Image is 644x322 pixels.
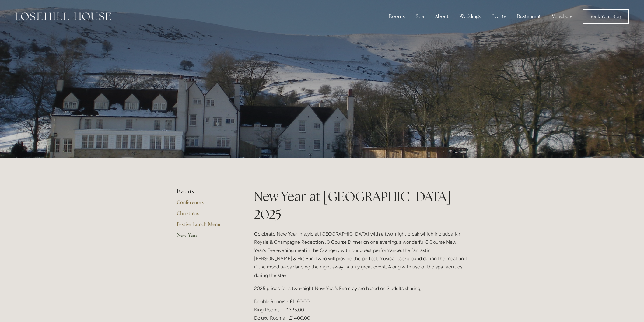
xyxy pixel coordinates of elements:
[384,10,410,23] div: Rooms
[254,230,467,279] p: Celebrate New Year in style at [GEOGRAPHIC_DATA] with a two-night break which includes, Kir Royal...
[177,187,235,195] li: Events
[254,284,467,292] p: 2025 prices for a two-night New Year’s Eve stay are based on 2 adults sharing;
[15,12,111,20] img: Losehill House
[177,232,235,243] a: New Year
[583,9,629,24] a: Book Your Stay
[487,10,511,23] div: Events
[177,199,235,210] a: Conferences
[177,210,235,221] a: Christmas
[254,187,467,223] h1: New Year at [GEOGRAPHIC_DATA] 2025
[547,10,577,23] a: Vouchers
[455,10,485,23] div: Weddings
[430,10,453,23] div: About
[411,10,429,23] div: Spa
[512,10,546,23] div: Restaurant
[177,221,235,232] a: Festive Lunch Menu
